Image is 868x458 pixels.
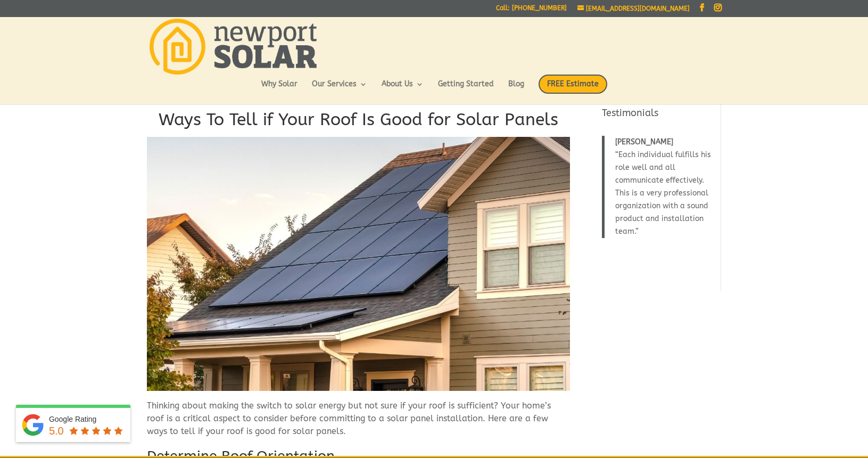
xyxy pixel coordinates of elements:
[539,75,607,104] a: FREE Estimate
[539,75,607,94] span: FREE Estimate
[147,399,570,446] p: Thinking about making the switch to solar energy but not sure if your roof is sufficient? Your ho...
[496,5,567,16] a: Call: [PHONE_NUMBER]
[438,80,494,99] a: Getting Started
[261,80,297,99] a: Why Solar
[577,5,690,12] a: [EMAIL_ADDRESS][DOMAIN_NAME]
[312,80,367,99] a: Our Services
[602,107,714,125] h4: Testimonials
[615,137,673,146] span: [PERSON_NAME]
[49,425,64,437] span: 5.0
[147,108,570,137] h1: Ways To Tell if Your Roof Is Good for Solar Panels
[147,137,570,391] img: Ways To Tell if Your Roof Is Good for Solar Panels
[602,136,715,238] blockquote: Each individual fulfills his role well and all communicate effectively. This is a very profession...
[382,80,424,99] a: About Us
[49,414,125,424] div: Google Rating
[508,80,524,99] a: Blog
[150,19,317,75] img: Newport Solar | Solar Energy Optimized.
